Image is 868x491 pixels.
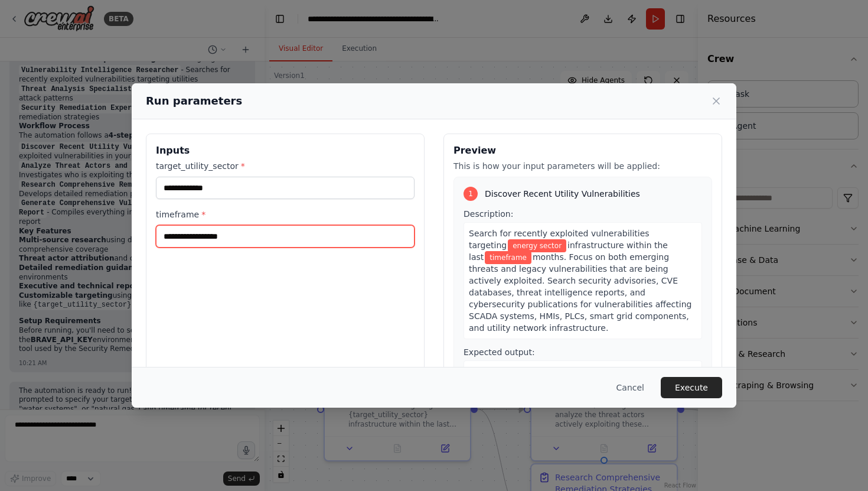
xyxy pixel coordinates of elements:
h2: Run parameters [146,93,242,109]
h3: Preview [453,144,712,158]
p: This is how your input parameters will be applied: [453,160,712,172]
span: Expected output: [464,347,535,357]
span: months. Focus on both emerging threats and legacy vulnerabilities that are being actively exploit... [469,252,691,333]
span: Search for recently exploited vulnerabilities targeting [469,229,650,250]
span: infrastructure within the last [469,240,668,262]
button: Execute [661,377,722,398]
h3: Inputs [156,144,415,158]
span: Variable: target_utility_sector [508,239,566,252]
span: Variable: timeframe [485,251,531,264]
button: Cancel [607,377,654,398]
label: timeframe [156,209,415,220]
span: Discover Recent Utility Vulnerabilities [485,188,640,200]
span: Description: [464,209,513,219]
label: target_utility_sector [156,160,415,172]
div: 1 [464,187,478,201]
